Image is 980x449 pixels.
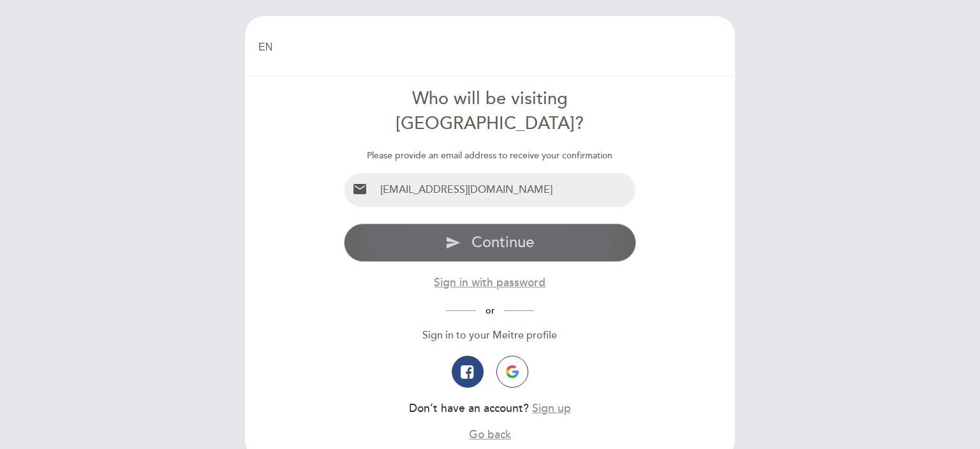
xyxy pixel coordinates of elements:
input: Email [375,173,636,207]
button: Sign up [532,400,571,416]
i: email [352,181,367,197]
span: or [476,305,504,316]
img: icon-google.png [506,365,519,378]
button: send Continue [344,224,637,262]
span: Don’t have an account? [409,402,529,415]
div: Sign in to your Meitre profile [344,328,637,343]
div: Who will be visiting [GEOGRAPHIC_DATA]? [344,87,637,137]
button: Go back [469,427,511,443]
div: Please provide an email address to receive your confirmation [344,149,637,162]
button: Sign in with password [434,275,546,291]
i: send [445,235,461,250]
span: Continue [471,233,534,252]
